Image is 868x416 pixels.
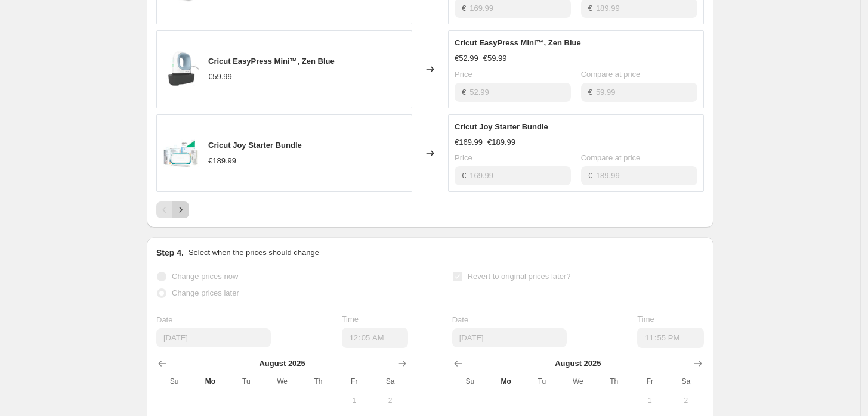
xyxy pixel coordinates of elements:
[637,315,654,324] span: Time
[156,247,184,259] h2: Step 4.
[269,377,295,386] span: We
[455,52,478,64] div: €52.99
[455,122,548,131] span: Cricut Joy Starter Bundle
[161,377,187,386] span: Su
[468,272,571,281] span: Revert to original prices later?
[394,355,410,372] button: Show next month, September 2025
[455,38,581,47] span: Cricut EasyPress Mini™, Zen Blue
[452,328,567,347] input: 8/18/2025
[377,377,403,386] span: Sa
[208,155,236,167] div: €189.99
[172,288,239,297] span: Change prices later
[154,355,171,372] button: Show previous month, July 2025
[588,171,592,180] span: €
[588,88,592,97] span: €
[637,328,704,348] input: 12:00
[483,52,507,64] strike: €59.99
[197,377,223,386] span: Mo
[300,372,336,391] th: Thursday
[455,136,483,148] div: €169.99
[690,355,706,372] button: Show next month, September 2025
[596,372,632,391] th: Thursday
[581,70,641,79] span: Compare at price
[601,377,627,386] span: Th
[668,391,704,410] button: Saturday August 2 2025
[156,315,172,324] span: Date
[450,355,467,372] button: Show previous month, July 2025
[560,372,596,391] th: Wednesday
[452,372,488,391] th: Sunday
[637,377,663,386] span: Fr
[156,372,192,391] th: Sunday
[565,377,591,386] span: We
[336,391,372,410] button: Friday August 1 2025
[673,396,699,405] span: 2
[455,153,472,162] span: Price
[632,391,668,410] button: Friday August 1 2025
[452,315,468,324] span: Date
[487,136,515,148] strike: €189.99
[156,328,271,347] input: 8/18/2025
[208,71,232,83] div: €59.99
[457,377,483,386] span: Su
[372,372,408,391] th: Saturday
[581,153,641,162] span: Compare at price
[341,377,367,386] span: Fr
[342,315,359,324] span: Time
[208,57,335,66] span: Cricut EasyPress Mini™, Zen Blue
[156,201,189,218] nav: Pagination
[264,372,300,391] th: Wednesday
[462,171,466,180] span: €
[455,70,472,79] span: Price
[524,372,560,391] th: Tuesday
[462,88,466,97] span: €
[342,328,409,348] input: 12:00
[163,51,199,87] img: FullSizeRender_2c94298c-957d-4841-b28a-e5ecdfa3ccac_80x.jpg
[233,377,260,386] span: Tu
[172,201,189,218] button: Next
[632,372,668,391] th: Friday
[372,391,408,410] button: Saturday August 2 2025
[668,372,704,391] th: Saturday
[462,4,466,13] span: €
[192,372,228,391] th: Monday
[208,141,302,150] span: Cricut Joy Starter Bundle
[163,135,199,171] img: prod_large_square_80x.webp
[172,272,238,281] span: Change prices now
[637,396,663,405] span: 1
[336,372,372,391] th: Friday
[488,372,524,391] th: Monday
[529,377,555,386] span: Tu
[588,4,592,13] span: €
[228,372,264,391] th: Tuesday
[189,247,319,259] p: Select when the prices should change
[377,396,403,405] span: 2
[673,377,699,386] span: Sa
[341,396,367,405] span: 1
[305,377,331,386] span: Th
[493,377,519,386] span: Mo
